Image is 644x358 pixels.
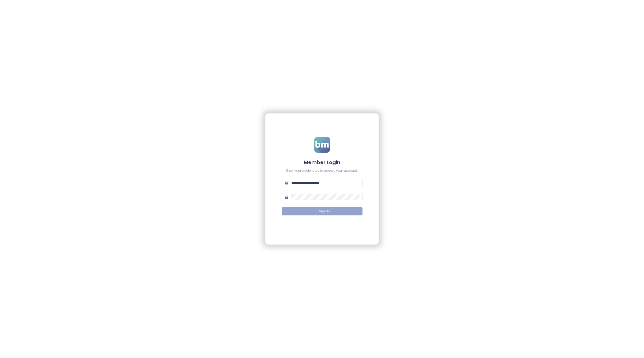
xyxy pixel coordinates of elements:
[285,181,288,185] span: mail
[282,159,363,166] h4: Member Login
[282,207,363,215] button: Sign In
[319,209,330,214] span: Sign In
[282,168,363,173] div: Enter your credentials to access your account.
[314,209,318,213] span: loading
[314,137,330,153] img: logo
[285,195,288,199] span: lock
